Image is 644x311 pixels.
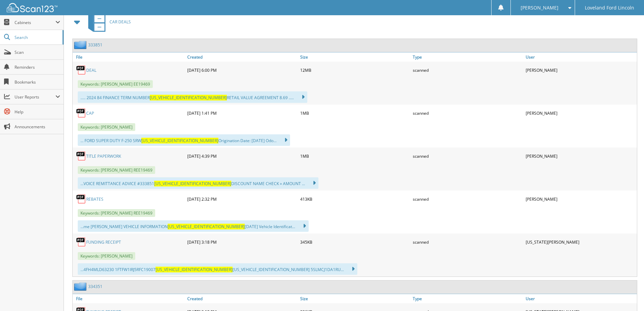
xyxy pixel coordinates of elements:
[15,20,55,25] span: Cabinets
[411,63,524,77] div: scanned
[86,239,121,245] a: FUNDING RECEIPT
[73,294,186,303] a: File
[76,237,86,247] img: PDF.png
[15,124,60,130] span: Announcements
[411,106,524,120] div: scanned
[74,282,88,291] img: folder2.png
[524,106,637,120] div: [PERSON_NAME]
[76,65,86,75] img: PDF.png
[78,209,155,217] span: Keywords: [PERSON_NAME] REE19469
[524,63,637,77] div: [PERSON_NAME]
[15,79,60,85] span: Bookmarks
[299,106,411,120] div: 1MB
[524,294,637,303] a: User
[411,235,524,249] div: scanned
[86,196,103,202] a: REBATES
[299,63,411,77] div: 12MB
[76,151,86,161] img: PDF.png
[299,192,411,206] div: 413KB
[610,279,644,311] iframe: Chat Widget
[84,8,131,35] a: CAR DEALS
[78,177,318,189] div: ...VOICE REMITTANCE ADVICE #333851 DISCOUNT NAME CHECK » AMOUNT ...
[86,153,121,159] a: TITLE PAPERWORK
[78,123,135,131] span: Keywords: [PERSON_NAME]
[168,224,245,229] span: [US_VEHICLE_IDENTIFICATION_NUMBER]
[73,52,186,62] a: File
[299,294,411,303] a: Size
[524,235,637,249] div: [US_STATE][PERSON_NAME]
[78,220,309,232] div: ...me [PERSON_NAME] VEHICLE INFORMATION [DATE] Vehicle Identificat...
[78,80,153,88] span: Keywords: [PERSON_NAME] EE19469
[78,166,155,174] span: Keywords: [PERSON_NAME] REE19469
[524,52,637,62] a: User
[74,41,88,49] img: folder2.png
[86,67,96,73] a: DEAL
[88,42,102,48] a: 333851
[186,63,299,77] div: [DATE] 6:00 PM
[78,91,307,103] div: ..... 2024 84 FINANCE TERM NUMBER RETAIL VALUE AGREEMENT 8.69 .....
[154,181,231,186] span: [US_VEHICLE_IDENTIFICATION_NUMBER]
[76,108,86,118] img: PDF.png
[78,134,290,146] div: ... FORD SUPER DUTY F-250 SRW Origination Date: [DATE] Odo...
[76,194,86,204] img: PDF.png
[150,95,227,101] span: [US_VEHICLE_IDENTIFICATION_NUMBER]
[299,149,411,163] div: 1MB
[186,235,299,249] div: [DATE] 3:18 PM
[186,192,299,206] div: [DATE] 2:32 PM
[186,294,299,303] a: Created
[78,252,135,260] span: Keywords: [PERSON_NAME]
[299,52,411,62] a: Size
[186,106,299,120] div: [DATE] 1:41 PM
[86,110,94,116] a: CAP
[524,192,637,206] div: [PERSON_NAME]
[141,138,218,143] span: [US_VEHICLE_IDENTIFICATION_NUMBER]
[88,284,102,289] a: 334351
[7,3,57,12] img: scan123-logo-white.svg
[15,94,55,100] span: User Reports
[411,149,524,163] div: scanned
[299,235,411,249] div: 345KB
[186,52,299,62] a: Created
[15,109,60,115] span: Help
[521,6,558,10] span: [PERSON_NAME]
[78,263,357,275] div: ...4FH4MLD63230 1FTFW1IRJ5RFC19007 [US_VEHICLE_IDENTIFICATION_NUMBER] 5SLMCJ1DA1RU...
[411,52,524,62] a: Type
[411,192,524,206] div: scanned
[15,64,60,70] span: Reminders
[524,149,637,163] div: [PERSON_NAME]
[156,267,233,272] span: [US_VEHICLE_IDENTIFICATION_NUMBER]
[411,294,524,303] a: Type
[15,35,59,40] span: Search
[110,19,131,25] span: CAR DEALS
[186,149,299,163] div: [DATE] 4:39 PM
[15,49,60,55] span: Scan
[585,6,634,10] span: Loveland Ford Lincoln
